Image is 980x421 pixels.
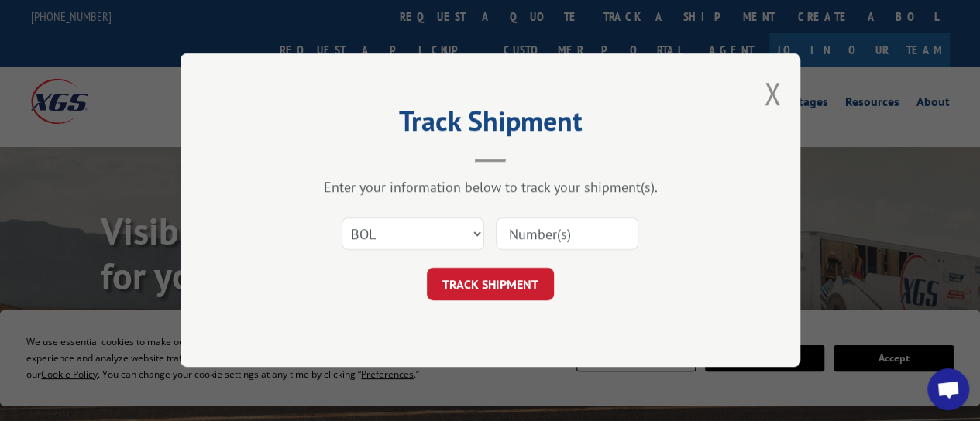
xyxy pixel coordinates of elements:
button: Close modal [764,73,781,114]
div: Enter your information below to track your shipment(s). [258,179,723,197]
button: TRACK SHIPMENT [427,269,554,301]
div: Open chat [927,368,969,410]
input: Number(s) [496,218,638,251]
h2: Track Shipment [258,110,723,139]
